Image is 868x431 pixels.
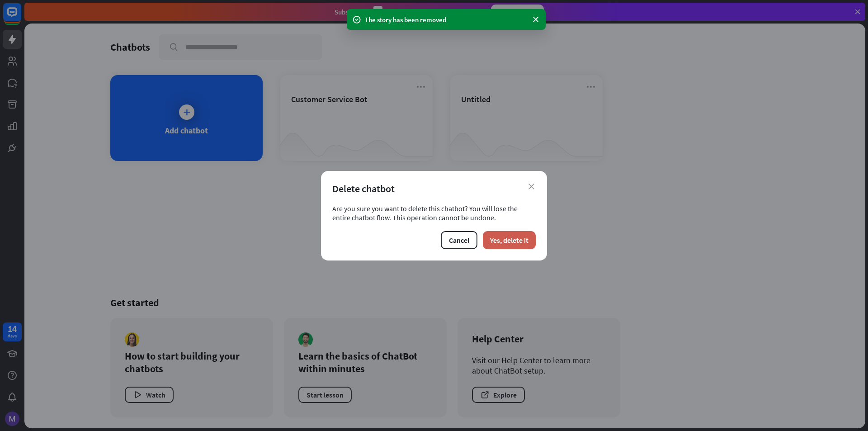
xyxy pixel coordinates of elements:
[7,4,34,31] button: Open LiveChat chat widget
[332,204,536,222] div: Are you sure you want to delete this chatbot? You will lose the entire chatbot flow. This operati...
[483,231,536,249] button: Yes, delete it
[528,184,534,189] i: close
[441,231,477,249] button: Cancel
[365,15,528,24] div: The story has been removed
[332,182,536,195] div: Delete chatbot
